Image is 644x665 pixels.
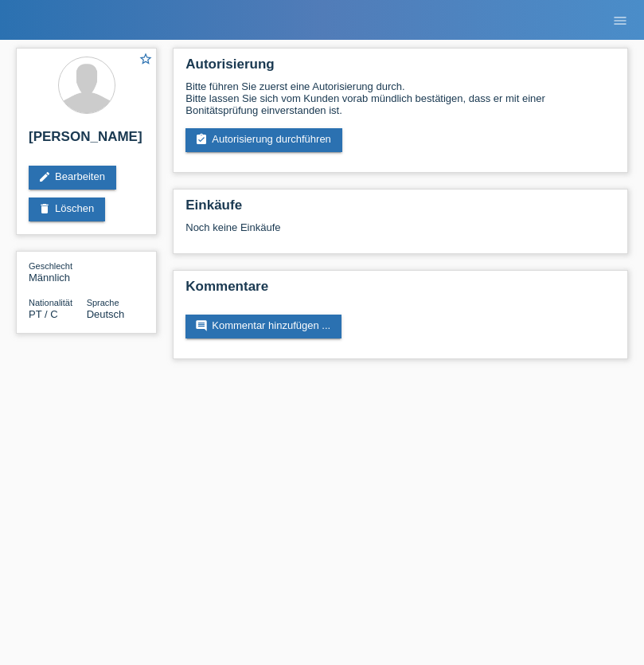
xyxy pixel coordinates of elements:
[185,57,615,80] h2: Autorisierung
[195,133,208,146] i: assignment_turned_in
[185,315,342,338] a: commentKommentar hinzufügen ...
[185,198,615,221] h2: Einkäufe
[87,298,119,307] span: Sprache
[139,52,153,66] i: star_border
[612,13,628,29] i: menu
[29,166,116,190] a: editBearbeiten
[185,80,615,116] div: Bitte führen Sie zuerst eine Autorisierung durch. Bitte lassen Sie sich vom Kunden vorab mündlich...
[185,128,342,152] a: assignment_turned_inAutorisierung durchführen
[185,279,615,303] h2: Kommentare
[29,198,105,221] a: deleteLöschen
[195,319,208,332] i: comment
[29,260,87,284] div: Männlich
[29,129,144,153] h2: [PERSON_NAME]
[38,202,51,215] i: delete
[29,298,72,307] span: Nationalität
[38,170,51,183] i: edit
[29,308,58,320] span: Portugal / C / 08.01.2008
[604,15,636,25] a: menu
[87,308,125,320] span: Deutsch
[139,52,153,68] a: star_border
[29,261,72,271] span: Geschlecht
[185,221,615,245] div: Noch keine Einkäufe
